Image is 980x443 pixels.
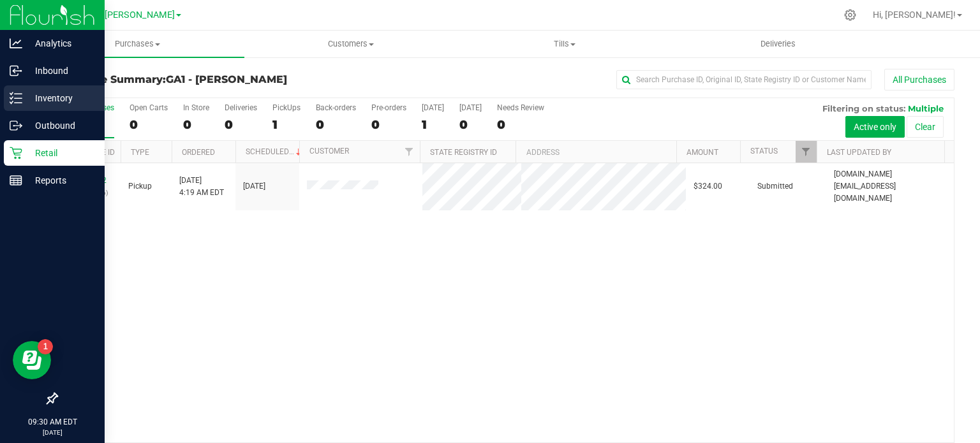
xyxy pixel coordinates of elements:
a: Scheduled [246,147,304,156]
span: Filtering on status: [822,103,905,113]
div: PickUps [272,103,301,112]
th: Address [516,141,676,163]
p: 09:30 AM EDT [6,416,99,428]
button: All Purchases [884,69,954,91]
span: [DATE] 4:19 AM EDT [179,175,224,199]
a: Filter [398,141,419,163]
span: Customers [245,38,457,50]
span: Deliveries [743,38,813,50]
div: 0 [130,117,168,132]
p: Outbound [22,118,99,133]
div: 0 [371,117,406,132]
inline-svg: Inbound [10,64,22,77]
div: 1 [272,117,301,132]
div: Deliveries [225,103,257,112]
div: 1 [422,117,444,132]
inline-svg: Inventory [10,92,22,105]
span: Pickup [128,180,152,192]
p: Inventory [22,91,99,106]
inline-svg: Outbound [10,119,22,132]
a: Tills [458,31,672,57]
div: 0 [459,117,482,132]
span: GA1 - [PERSON_NAME] [166,73,287,85]
span: $324.00 [694,180,722,192]
span: Hi, [PERSON_NAME]! [873,10,956,20]
input: Search Purchase ID, Original ID, State Registry ID or Customer Name... [616,70,872,89]
iframe: Resource center [13,341,51,379]
div: 0 [316,117,356,132]
span: [DATE] [243,180,265,192]
span: Purchases [31,38,244,50]
div: [DATE] [459,103,482,112]
a: Ordered [182,148,215,157]
a: State Registry ID [430,148,497,157]
a: Type [131,148,149,157]
p: Retail [22,145,99,161]
span: GA1 - [PERSON_NAME] [80,10,175,20]
div: Manage settings [842,9,858,21]
p: Analytics [22,36,99,51]
a: Customer [309,147,349,156]
a: Customers [244,31,458,57]
button: Active only [845,116,905,138]
a: Amount [687,148,718,157]
a: Last Updated By [827,148,891,157]
span: Tills [459,38,671,50]
p: Reports [22,173,99,188]
inline-svg: Analytics [10,37,22,50]
span: [DOMAIN_NAME][EMAIL_ADDRESS][DOMAIN_NAME] [834,168,946,205]
div: [DATE] [422,103,444,112]
div: 0 [497,117,544,132]
a: Purchases [31,31,244,57]
div: Pre-orders [371,103,406,112]
div: In Store [183,103,209,112]
div: Back-orders [316,103,356,112]
div: 0 [183,117,209,132]
inline-svg: Reports [10,174,22,187]
inline-svg: Retail [10,147,22,159]
a: Status [750,147,778,156]
span: Submitted [757,180,793,192]
div: Needs Review [497,103,544,112]
a: Filter [796,141,817,163]
p: [DATE] [6,428,99,437]
iframe: Resource center unread badge [38,339,53,354]
h3: Purchase Summary: [56,74,355,85]
button: Clear [907,116,944,138]
div: Open Carts [130,103,168,112]
span: Multiple [908,103,944,113]
a: Deliveries [671,31,885,57]
p: Inbound [22,63,99,78]
div: 0 [225,117,257,132]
